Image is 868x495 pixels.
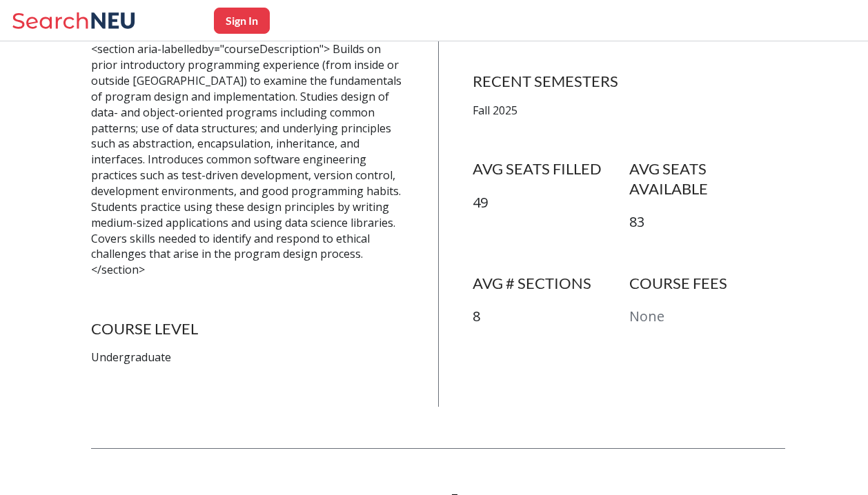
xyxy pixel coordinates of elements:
h4: RECENT SEMESTERS [473,72,785,91]
p: 49 [473,193,629,213]
p: <section aria-labelledby="courseDescription"> Builds on prior introductory programming experience... [91,41,404,278]
button: Sign In [214,8,270,34]
h4: AVG SEATS FILLED [473,159,629,179]
p: Fall 2025 [473,103,785,119]
h4: COURSE FEES [629,274,785,293]
h4: COURSE LEVEL [91,319,404,339]
p: 8 [473,307,629,327]
p: 83 [629,212,785,232]
h4: AVG # SECTIONS [473,274,629,293]
h4: AVG SEATS AVAILABLE [629,159,785,199]
p: None [629,307,785,327]
p: Undergraduate [91,350,404,365]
